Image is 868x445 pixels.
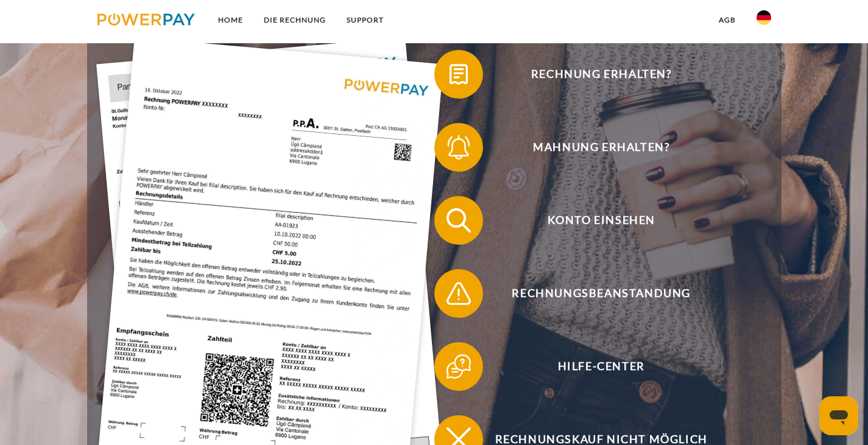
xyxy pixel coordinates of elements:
a: SUPPORT [336,9,394,31]
span: Rechnungsbeanstandung [452,269,750,318]
img: qb_bill.svg [443,59,474,89]
span: Rechnung erhalten? [452,50,750,99]
button: Hilfe-Center [434,342,751,391]
button: Mahnung erhalten? [434,123,751,172]
a: DIE RECHNUNG [253,9,336,31]
span: Mahnung erhalten? [452,123,750,172]
img: qb_bell.svg [443,132,474,163]
a: agb [708,9,746,31]
a: Home [208,9,253,31]
img: logo-powerpay.svg [97,13,196,26]
iframe: Schaltfläche zum Öffnen des Messaging-Fensters [819,396,858,435]
button: Rechnung erhalten? [434,50,751,99]
button: Konto einsehen [434,196,751,245]
img: qb_warning.svg [443,278,474,309]
img: de [757,10,771,25]
span: Konto einsehen [452,196,750,245]
img: qb_search.svg [443,205,474,236]
img: qb_help.svg [443,351,474,382]
button: Rechnungsbeanstandung [434,269,751,318]
span: Hilfe-Center [452,342,750,391]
